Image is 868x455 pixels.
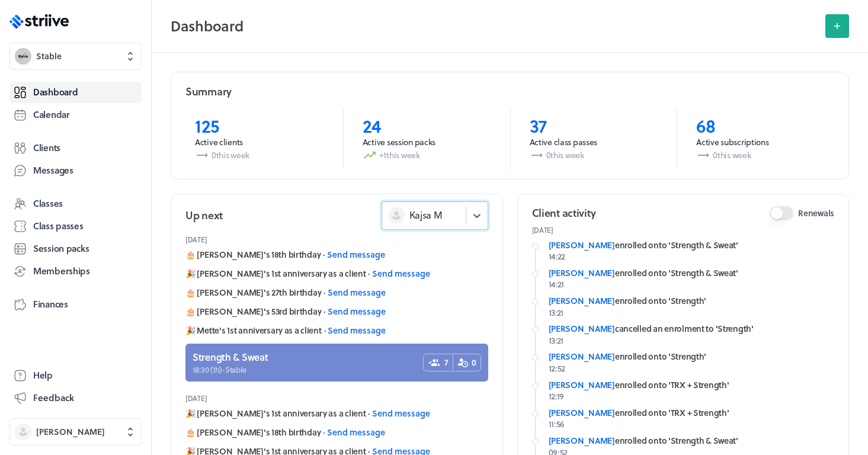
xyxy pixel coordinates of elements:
button: Send message [327,427,385,438]
p: 125 [195,115,324,136]
p: 0 this week [530,148,658,162]
div: enrolled onto 'Strength & Sweat' [549,239,835,251]
div: enrolled onto 'Strength' [549,351,835,363]
a: [PERSON_NAME] [549,379,615,391]
span: Clients [33,142,60,154]
p: 12:19 [549,390,835,402]
div: 🎂 [PERSON_NAME]'s 53rd birthday [185,306,488,318]
p: Active session packs [363,136,491,148]
a: [PERSON_NAME] [549,434,615,447]
span: Class passes [33,220,84,232]
a: Classes [9,193,142,214]
span: 7 [444,357,449,369]
div: 🎉 [PERSON_NAME]'s 1st anniversary as a client [185,408,488,419]
div: enrolled onto 'TRX + Strength' [549,379,835,391]
div: enrolled onto 'Strength & Sweat' [549,267,835,279]
span: Help [33,369,53,382]
p: 11:56 [549,418,835,430]
div: 🎂 [PERSON_NAME]'s 27th birthday [185,287,488,299]
button: Send message [372,408,430,419]
p: 12:52 [549,363,835,374]
span: · [368,268,370,280]
p: 13:21 [549,307,835,319]
span: · [323,249,325,261]
div: 🎂 [PERSON_NAME]'s 18th birthday [185,427,488,438]
a: 68Active subscriptions0this week [677,108,844,169]
p: 0 this week [195,148,324,162]
h2: Summary [185,84,232,99]
p: 37 [530,115,658,136]
span: Calendar [33,108,70,121]
a: [PERSON_NAME] [549,267,615,279]
img: Stable [15,48,31,65]
button: Send message [328,287,386,299]
p: [DATE] [532,225,835,235]
span: [PERSON_NAME] [36,426,105,438]
span: Messages [33,164,73,177]
a: [PERSON_NAME] [549,406,615,419]
h2: Client activity [532,206,596,220]
button: Send message [327,249,385,261]
a: [PERSON_NAME] [549,294,615,307]
button: Send message [328,325,386,337]
div: enrolled onto 'Strength' [549,295,835,307]
a: Clients [9,137,142,159]
span: Classes [33,197,63,210]
span: Session packs [33,242,89,255]
p: 13:21 [549,335,835,347]
div: enrolled onto 'TRX + Strength' [549,407,835,419]
h2: Dashboard [171,14,818,38]
div: 🎂 [PERSON_NAME]'s 18th birthday [185,249,488,261]
span: Renewals [798,207,834,219]
span: Memberships [33,265,90,277]
div: cancelled an enrolment to 'Strength' [549,323,835,335]
p: Active class passes [530,136,658,148]
a: Memberships [9,261,142,282]
a: 37Active class passes0this week [510,108,677,169]
a: 24Active session packs+1this week [343,108,510,169]
button: Renewals [770,206,793,220]
p: 24 [363,115,491,136]
p: 0 this week [696,148,825,162]
button: StableStable [9,43,142,70]
p: +1 this week [363,148,491,162]
span: · [323,427,325,438]
header: [DATE] [185,389,488,408]
button: [PERSON_NAME] [9,418,142,446]
p: 14:21 [549,278,835,290]
p: 68 [696,115,825,136]
div: 🎉 Mette's 1st anniversary as a client [185,325,488,337]
span: Finances [33,298,68,310]
p: Active subscriptions [696,136,825,148]
a: [PERSON_NAME] [549,350,615,363]
span: Dashboard [33,86,78,98]
a: Finances [9,294,142,315]
a: [PERSON_NAME] [549,239,615,251]
span: · [368,408,370,419]
div: enrolled onto 'Strength & Sweat' [549,435,835,447]
span: Kajsa M [409,209,443,222]
button: Send message [328,306,386,318]
header: [DATE] [185,230,488,249]
a: [PERSON_NAME] [549,322,615,335]
a: Messages [9,160,142,181]
p: Active clients [195,136,324,148]
a: 125Active clients0this week [176,108,343,169]
span: · [324,287,325,299]
span: Feedback [33,392,74,404]
span: · [324,306,325,318]
a: Calendar [9,104,142,126]
span: · [324,325,326,337]
a: Class passes [9,216,142,237]
a: Dashboard [9,82,142,103]
span: 0 [472,357,476,369]
span: Stable [36,50,62,62]
p: 14:22 [549,251,835,262]
h2: Up next [185,208,223,223]
div: 🎉 [PERSON_NAME]'s 1st anniversary as a client [185,268,488,280]
a: Help [9,365,142,386]
button: Send message [372,268,430,280]
button: Feedback [9,387,142,409]
a: Session packs [9,238,142,259]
